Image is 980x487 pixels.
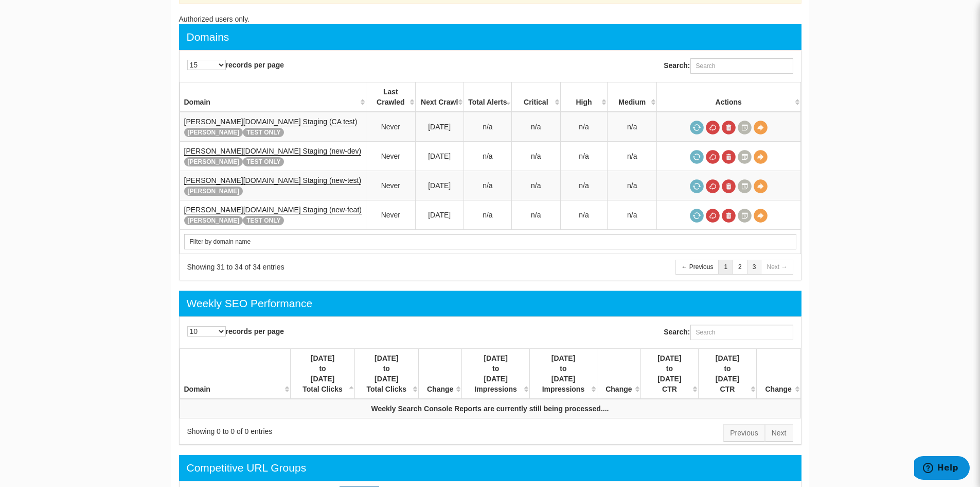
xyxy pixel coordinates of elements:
td: n/a [560,142,608,171]
a: Cancel in-progress audit [706,121,720,135]
input: Search: [690,58,793,74]
span: [PERSON_NAME] [184,128,243,137]
a: Previous [723,424,764,442]
th: Domain: activate to sort column ascending [180,82,366,112]
a: [PERSON_NAME][DOMAIN_NAME] Staging (new-test) [184,176,362,185]
select: records per page [187,60,226,70]
a: Cancel in-progress audit [706,150,720,164]
td: n/a [464,171,511,200]
span: [PERSON_NAME] [184,187,243,196]
strong: Weekly Search Console Reports are currently still being processed.... [371,405,609,413]
div: Authorized users only. [179,14,801,24]
label: Search: [664,58,793,74]
a: View Domain Overview [754,121,768,135]
td: n/a [512,200,561,230]
span: Request a crawl [690,179,704,193]
td: [DATE] [415,200,464,230]
td: n/a [512,112,561,142]
td: [DATE] [415,142,464,171]
select: records per page [187,326,226,337]
th: Change : activate to sort column ascending [597,349,640,399]
td: Never [366,112,415,142]
th: Critical: activate to sort column descending [512,82,561,112]
td: n/a [560,171,608,200]
th: Next Crawl: activate to sort column descending [415,82,464,112]
span: Request a crawl [690,121,704,135]
th: Domain: activate to sort column ascending [180,349,291,399]
a: Crawl History [738,150,752,164]
a: Crawl History [738,179,752,193]
a: [PERSON_NAME][DOMAIN_NAME] Staging (new-dev) [184,147,362,156]
td: n/a [512,142,561,171]
a: ← Previous [675,260,719,275]
td: n/a [608,171,656,200]
div: Showing 0 to 0 of 0 entries [187,426,477,436]
a: Delete most recent audit [722,121,736,135]
div: Weekly SEO Performance [187,296,313,311]
label: records per page [187,326,284,337]
span: [PERSON_NAME] [184,157,243,166]
div: Domains [187,29,229,45]
td: Never [366,142,415,171]
td: [DATE] [415,112,464,142]
th: 08/16/2025 to 08/22/2025 Total Clicks : activate to sort column ascending [354,349,418,399]
a: 3 [747,260,762,275]
td: n/a [464,142,511,171]
th: High: activate to sort column descending [560,82,608,112]
iframe: Opens a widget where you can find more information [914,456,970,482]
th: 08/16/2025 to 08/22/2025 CTR : activate to sort column ascending [699,349,757,399]
th: Change : activate to sort column ascending [756,349,800,399]
a: Next [765,424,793,442]
span: [PERSON_NAME] [184,216,243,225]
a: View Domain Overview [754,150,768,164]
span: TEST ONLY [243,216,284,225]
td: n/a [608,200,656,230]
th: Total Alerts: activate to sort column ascending [464,82,511,112]
div: Showing 31 to 34 of 34 entries [187,262,477,272]
a: Next → [761,260,793,275]
th: 08/09/2025 to 08/15/2025 Total Clicks : activate to sort column descending [291,349,354,399]
td: Never [366,200,415,230]
td: n/a [560,200,608,230]
th: 08/16/2025 to 08/22/2025 Impressions : activate to sort column ascending [529,349,597,399]
span: TEST ONLY [243,128,284,137]
a: 2 [733,260,747,275]
th: Last Crawled: activate to sort column descending [366,82,415,112]
a: Delete most recent audit [722,179,736,193]
th: Actions: activate to sort column ascending [656,82,800,112]
input: Search [184,234,796,249]
td: n/a [608,112,656,142]
td: n/a [464,112,511,142]
label: records per page [187,60,284,70]
a: [PERSON_NAME][DOMAIN_NAME] Staging (new-feat) [184,206,362,214]
a: View Domain Overview [754,179,768,193]
a: [PERSON_NAME][DOMAIN_NAME] Staging (CA test) [184,117,358,126]
th: 08/09/2025 to 08/15/2025 Impressions : activate to sort column ascending [462,349,529,399]
label: Search: [664,325,793,340]
a: Delete most recent audit [722,209,736,223]
th: Change : activate to sort column ascending [418,349,461,399]
div: Competitive URL Groups [187,460,307,476]
td: [DATE] [415,171,464,200]
span: Request a crawl [690,150,704,164]
a: Cancel in-progress audit [706,179,720,193]
td: n/a [512,171,561,200]
td: n/a [464,200,511,230]
a: Delete most recent audit [722,150,736,164]
th: 08/09/2025 to 08/15/2025 CTR : activate to sort column ascending [640,349,699,399]
a: 1 [718,260,733,275]
a: View Domain Overview [754,209,768,223]
th: Medium: activate to sort column descending [608,82,656,112]
span: Request a crawl [690,209,704,223]
td: n/a [560,112,608,142]
td: n/a [608,142,656,171]
td: Never [366,171,415,200]
a: Crawl History [738,121,752,135]
a: Crawl History [738,209,752,223]
a: Cancel in-progress audit [706,209,720,223]
span: TEST ONLY [243,157,284,166]
input: Search: [690,325,793,340]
